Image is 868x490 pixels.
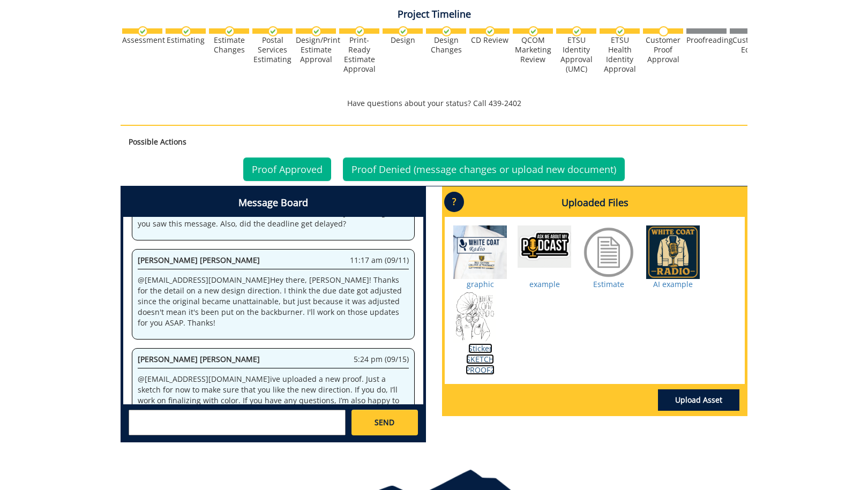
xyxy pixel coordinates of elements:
div: Design/Print Estimate Approval [296,35,336,64]
a: Proof Approved [243,157,331,181]
div: ETSU Identity Approval (UMC) [556,35,596,74]
p: @ [EMAIL_ADDRESS][DOMAIN_NAME] ive uploaded a new proof. Just a sketch for now to make sure that ... [138,374,409,417]
p: @ [EMAIL_ADDRESS][DOMAIN_NAME] Hi [PERSON_NAME], Just making sure you saw this message. Also, did... [138,208,409,229]
h4: Project Timeline [121,9,747,20]
h4: Uploaded Files [445,189,745,217]
a: graphic [467,279,494,289]
div: Estimating [166,35,206,45]
p: @ [EMAIL_ADDRESS][DOMAIN_NAME] Hey there, [PERSON_NAME]! Thanks for the detail on a new design di... [138,275,409,328]
div: Design Changes [426,35,466,55]
p: ? [444,192,464,212]
div: Customer Proof Approval [643,35,683,64]
a: Proof Denied (message changes or upload new document) [343,157,625,181]
span: 5:24 pm (09/15) [354,354,409,365]
img: checkmark [615,26,625,36]
a: Sticker SKETCH PROOF2 [466,343,495,375]
img: checkmark [355,26,365,36]
div: Postal Services Estimating [252,35,293,64]
a: AI example [653,279,693,289]
p: Have questions about your status? Call 439-2402 [121,98,747,109]
a: SEND [351,410,418,435]
img: checkmark [442,26,452,36]
span: [PERSON_NAME] [PERSON_NAME] [138,255,260,265]
div: Assessment [122,35,162,45]
img: checkmark [398,26,408,36]
a: Estimate [593,279,624,289]
a: example [529,279,560,289]
a: Upload Asset [658,389,739,411]
div: CD Review [469,35,510,45]
span: [PERSON_NAME] [PERSON_NAME] [138,354,260,364]
textarea: messageToSend [129,410,346,435]
div: ETSU Health Identity Approval [600,35,640,74]
span: 11:17 am (09/11) [350,255,409,266]
img: checkmark [225,26,235,36]
div: Print-Ready Estimate Approval [339,35,379,74]
div: Customer Edits [730,35,770,55]
h4: Message Board [123,189,423,217]
img: no [659,26,669,36]
div: Proofreading [686,35,727,45]
strong: Possible Actions [129,137,186,147]
img: checkmark [528,26,538,36]
img: checkmark [485,26,495,36]
img: checkmark [138,26,148,36]
img: checkmark [181,26,191,36]
div: Design [383,35,423,45]
span: SEND [375,417,394,428]
div: Estimate Changes [209,35,249,55]
img: checkmark [268,26,278,36]
img: checkmark [311,26,321,36]
img: checkmark [572,26,582,36]
div: QCOM Marketing Review [513,35,553,64]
